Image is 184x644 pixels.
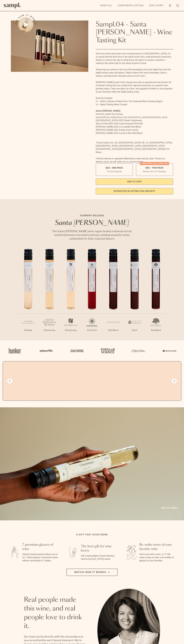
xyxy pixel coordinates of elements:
span: Santa [PERSON_NAME] Winery 2022 [GEOGRAPHIC_DATA] [GEOGRAPHIC_DATA] [96,116,167,118]
p: Pinot Noir [81,329,103,332]
img: Artboard_3_0b291449-6e8c-4d07-b2c2-3f3601a19cd1_x450.png [130,345,146,356]
button: Watch how it works [66,569,118,576]
img: Artboard_7_5b34974b-f019-449e-91fb-745f8d0877ee_x450.png [161,345,177,356]
p: Riesling [18,329,39,332]
h2: A gift that gives more [76,533,108,536]
li: 1 / 7 [18,249,39,340]
p: Chardonnay [60,329,81,332]
a: Shop All [99,3,114,8]
p: Syrah [124,329,145,332]
p: Gift a tasting flight of hand-selected, hard-to-find [US_STATE] wines. [81,554,117,561]
small: Try the Capsule [107,170,122,173]
li: [PERSON_NAME] 2022 La Cuadrilla Red Blend [96,125,173,128]
p: Red Blend [145,329,166,332]
span: [PERSON_NAME] 2022 Riesling [96,113,123,115]
span: , [118,148,118,150]
li: 3 / 7 [60,249,81,340]
h3: Re-order more of your favorite wine [139,543,175,551]
button: See how it works [18,17,33,32]
img: Artboard_5_7fdae55a-36fd-43f7-8bfd-f74a06a2878e_x450.png [69,345,85,356]
li: [PERSON_NAME] 2021 Estate Grown Syrah [96,128,173,132]
p: Fall in love with a wine, or 7? We make it easy to order more bottles or glasses of your favorites. [139,553,175,562]
li: 5 / 7 [103,249,124,340]
p: Sampl's tasting capsule allows you to try 7 100ml glasses of premium wines without committing to ... [22,553,58,562]
p: The Santa [PERSON_NAME] wine region boasts a diverse terroir, nestled between mountains and sea, ... [49,229,135,241]
img: Sampl logo [4,3,21,8]
p: Red Blend [103,329,124,332]
h3: 7 premium glasses of wine [22,543,58,551]
li: [PERSON_NAME] 2021 Cuvee le Bec Red Blend [96,132,173,135]
li: 2 / 7 [39,249,60,340]
p: CURRENT RELEASE [49,214,135,217]
li: 7 / 7 [145,249,166,340]
li: 4 / 7 [81,249,103,340]
span: [GEOGRAPHIC_DATA], [GEOGRAPHIC_DATA] [118,148,164,150]
h2: Real people made this wine, and real people love to drink it. [24,596,87,630]
h1: Sampl.04 - Santa [PERSON_NAME] - Wine Tasting Kit [96,21,173,44]
button: Previous slide [7,379,12,383]
div: Gift some of the best wines from small producers in [GEOGRAPHIC_DATA]. It’s no secret that the be... [96,52,173,163]
a: interested in gifting for groups? [96,188,173,194]
span: $55 - One Pack [106,166,123,169]
a: Corporate Gifting [116,3,145,8]
img: Artboard_1_c8cd28af-0030-4af1-819c-248e302c7f06_x450.png [7,345,23,356]
div: Christmas SALE! Save 20% [140,162,169,165]
img: Artboard_4_28b4d326-c26e-48f9-9c80-911f17d6414e_x450.png [99,345,115,356]
button: Next slide [172,379,177,383]
img: Artboard_6_04f9a106-072f-468a-bdd7-f11783b05722_x450.png [38,345,54,356]
p: Chardonnay [39,329,60,332]
button: Add to Cart [96,178,173,185]
h3: The best gift for wine lovers [81,544,117,553]
a: Our Story [148,3,165,8]
a: Add to cart [161,506,180,510]
img: Sampl.04 - Santa Barbara - Wine Tasting Kit [11,21,88,72]
em: Santa [PERSON_NAME] [55,220,129,226]
small: Perfect For 2-4 Tastings [143,170,166,173]
span: $95 - Two Pack [145,166,164,169]
li: Story Of Soil 2022 Gold Coast Vineyard Pinot Noir [96,122,173,125]
li: [GEOGRAPHIC_DATA] 2022 Estate Chardonnay [96,119,173,122]
strong: Santa [PERSON_NAME]: [96,110,121,112]
li: 6 / 7 [124,249,145,340]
